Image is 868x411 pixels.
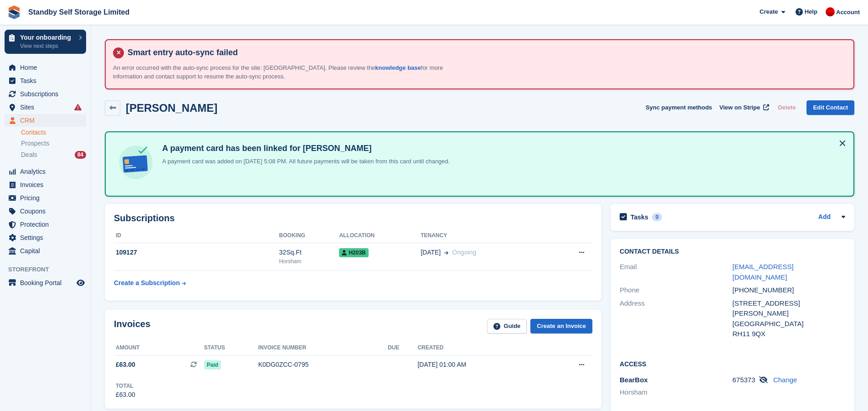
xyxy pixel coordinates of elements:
[487,319,527,334] a: Guide
[20,88,75,100] span: Subscriptions
[733,285,845,296] div: [PHONE_NUMBER]
[8,265,91,274] span: Storefront
[5,192,86,204] a: menu
[21,139,86,148] a: Prospects
[7,5,21,19] img: stora-icon-8386f47178a22dfd0bd8f6a31ec36ba5ce8667c1dd55bd0f319d3a0aa187defe.svg
[620,359,845,368] h2: Access
[114,278,180,288] div: Create a Subscription
[21,128,86,137] a: Contacts
[631,213,648,221] h2: Tasks
[417,360,543,369] div: [DATE] 01:00 AM
[733,298,845,309] div: [STREET_ADDRESS]
[159,157,450,166] p: A payment card was added on [DATE] 5:08 PM. All future payments will be taken from this card unti...
[5,61,86,74] a: menu
[25,5,133,20] a: Standby Self Storage Limited
[620,285,732,296] div: Phone
[258,341,388,355] th: Invoice number
[20,205,75,218] span: Coupons
[114,213,592,224] h2: Subscriptions
[388,341,417,355] th: Due
[733,329,845,339] div: RH11 9QX
[75,151,86,159] div: 84
[620,376,648,384] span: BearBox
[114,275,186,291] a: Create a Subscription
[20,218,75,231] span: Protection
[20,192,75,204] span: Pricing
[620,248,845,255] h2: Contact Details
[339,229,421,243] th: Allocation
[114,341,204,355] th: Amount
[258,360,388,369] div: K0DG0ZCC-0795
[116,382,135,390] div: Total
[126,102,217,114] h2: [PERSON_NAME]
[806,100,854,115] a: Edit Contact
[20,42,74,50] p: View next steps
[5,218,86,231] a: menu
[339,248,368,257] span: H203B
[114,248,279,257] div: 109127
[117,143,155,182] img: card-linked-ebf98d0992dc2aeb22e95c0e3c79077019eb2392cfd83c6a337811c24bc77127.svg
[21,150,86,160] a: Deals 84
[20,74,75,87] span: Tasks
[74,104,82,111] i: Smart entry sync failures have occurred
[5,114,86,127] a: menu
[20,245,75,257] span: Capital
[204,341,258,355] th: Status
[124,47,846,58] h4: Smart entry auto-sync failed
[20,114,75,127] span: CRM
[159,143,450,154] h4: A payment card has been linked for [PERSON_NAME]
[114,229,279,243] th: ID
[5,276,86,289] a: menu
[452,249,476,256] span: Ongoing
[204,360,221,369] span: Paid
[421,229,549,243] th: Tenancy
[733,319,845,329] div: [GEOGRAPHIC_DATA]
[620,262,732,282] div: Email
[279,229,339,243] th: Booking
[116,390,135,400] div: £63.00
[733,376,755,384] span: 675373
[760,7,778,16] span: Create
[279,248,339,257] div: 32Sq.Ft
[716,100,771,115] a: View on Stripe
[620,387,732,398] li: Horsham
[5,231,86,244] a: menu
[20,34,74,41] p: Your onboarding
[5,245,86,257] a: menu
[20,276,75,289] span: Booking Portal
[5,30,86,54] a: Your onboarding View next steps
[75,277,86,288] a: Preview store
[421,248,441,257] span: [DATE]
[5,165,86,178] a: menu
[826,7,835,16] img: Aaron Winter
[116,360,135,369] span: £63.00
[20,101,75,114] span: Sites
[20,231,75,244] span: Settings
[805,7,817,16] span: Help
[774,100,799,115] button: Delete
[375,64,421,71] a: knowledge base
[113,63,455,81] p: An error occurred with the auto-sync process for the site: [GEOGRAPHIC_DATA]. Please review the f...
[5,205,86,218] a: menu
[114,319,150,334] h2: Invoices
[21,139,49,148] span: Prospects
[21,151,37,159] span: Deals
[818,212,831,223] a: Add
[5,101,86,114] a: menu
[652,213,663,221] div: 0
[20,165,75,178] span: Analytics
[20,61,75,74] span: Home
[417,341,543,355] th: Created
[5,178,86,191] a: menu
[530,319,592,334] a: Create an Invoice
[733,263,794,281] a: [EMAIL_ADDRESS][DOMAIN_NAME]
[646,100,712,115] button: Sync payment methods
[620,298,732,339] div: Address
[5,88,86,100] a: menu
[773,376,797,384] a: Change
[5,74,86,87] a: menu
[279,257,339,265] div: Horsham
[836,8,860,17] span: Account
[733,308,845,319] div: [PERSON_NAME]
[20,178,75,191] span: Invoices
